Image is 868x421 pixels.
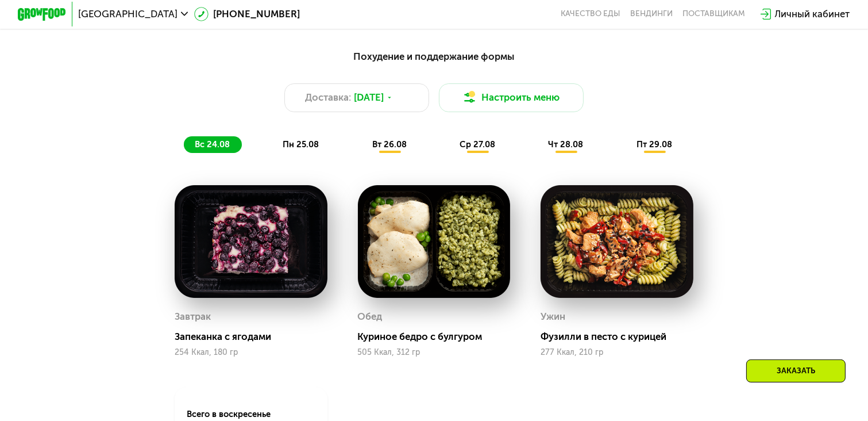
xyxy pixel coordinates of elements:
[354,90,384,105] span: [DATE]
[358,331,520,343] div: Куриное бедро с булгуром
[283,139,319,150] span: пн 25.08
[175,331,337,343] div: Запеканка с ягодами
[305,90,351,105] span: Доставка:
[746,359,846,382] div: Заказать
[636,139,672,150] span: пт 29.08
[541,308,565,326] div: Ужин
[775,7,850,21] div: Личный кабинет
[358,348,511,357] div: 505 Ккал, 312 гр
[541,348,693,357] div: 277 Ккал, 210 гр
[460,139,495,150] span: ср 27.08
[541,331,703,343] div: Фузилли в песто с курицей
[78,9,178,19] span: [GEOGRAPHIC_DATA]
[175,348,327,357] div: 254 Ккал, 180 гр
[372,139,407,150] span: вт 26.08
[561,9,621,19] a: Качество еды
[682,9,745,19] div: поставщикам
[195,139,230,150] span: вс 24.08
[194,7,300,21] a: [PHONE_NUMBER]
[77,49,790,64] div: Похудение и поддержание формы
[549,139,584,150] span: чт 28.08
[630,9,673,19] a: Вендинги
[439,83,584,112] button: Настроить меню
[358,308,383,326] div: Обед
[175,308,211,326] div: Завтрак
